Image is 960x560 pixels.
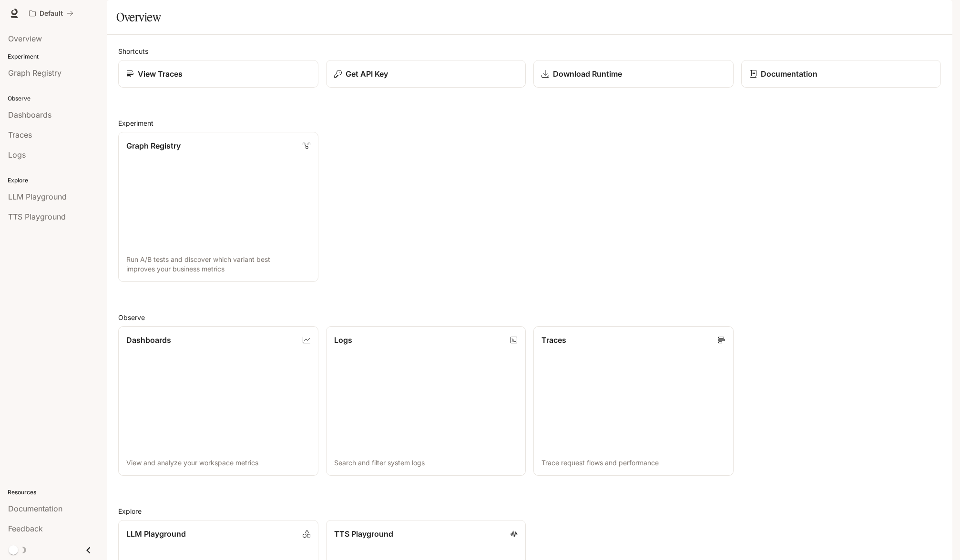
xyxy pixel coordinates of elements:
p: Graph Registry [126,140,181,151]
a: DashboardsView and analyze your workspace metrics [118,326,318,476]
button: All workspaces [25,4,78,23]
p: Dashboards [126,334,171,346]
p: Traces [541,334,566,346]
p: Logs [334,334,352,346]
button: Get API Key [326,60,526,88]
h2: Observe [118,312,941,322]
a: Graph RegistryRun A/B tests and discover which variant best improves your business metrics [118,132,318,282]
p: Documentation [761,68,817,80]
h2: Experiment [118,118,941,128]
h2: Explore [118,506,941,516]
a: View Traces [118,60,318,88]
p: View and analyze your workspace metrics [126,458,310,468]
p: Search and filter system logs [334,458,518,468]
p: Get API Key [346,68,388,80]
p: TTS Playground [334,528,393,540]
p: LLM Playground [126,528,186,540]
p: Run A/B tests and discover which variant best improves your business metrics [126,255,310,274]
p: Default [40,10,63,18]
a: Documentation [741,60,941,88]
p: Download Runtime [553,68,622,80]
h1: Overview [116,8,161,27]
a: Download Runtime [533,60,734,88]
a: LogsSearch and filter system logs [326,326,526,476]
p: Trace request flows and performance [541,458,725,468]
p: View Traces [138,68,183,80]
a: TracesTrace request flows and performance [533,326,734,476]
h2: Shortcuts [118,46,941,56]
